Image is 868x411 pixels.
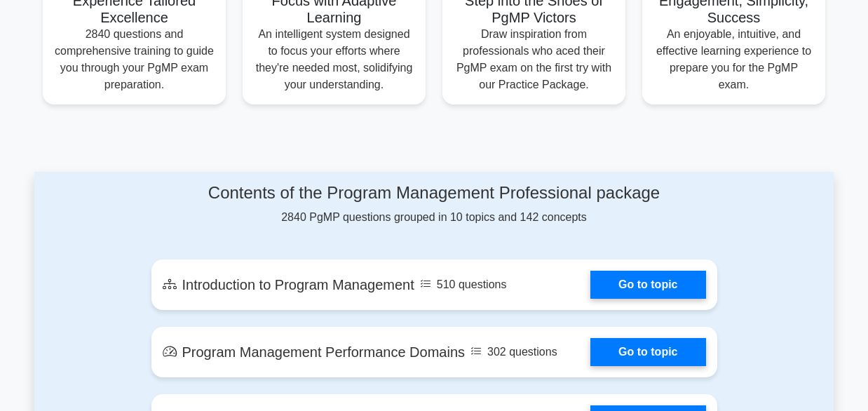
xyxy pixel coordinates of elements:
div: 2840 PgMP questions grouped in 10 topics and 142 concepts [151,183,717,226]
a: Go to topic [590,338,705,366]
p: Draw inspiration from professionals who aced their PgMP exam on the first try with our Practice P... [454,26,614,93]
p: An enjoyable, intuitive, and effective learning experience to prepare you for the PgMP exam. [653,26,814,93]
a: Go to topic [590,271,705,299]
p: 2840 questions and comprehensive training to guide you through your PgMP exam preparation. [54,26,215,93]
h4: Contents of the Program Management Professional package [151,183,717,203]
p: An intelligent system designed to focus your efforts where they're needed most, solidifying your ... [254,26,414,93]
